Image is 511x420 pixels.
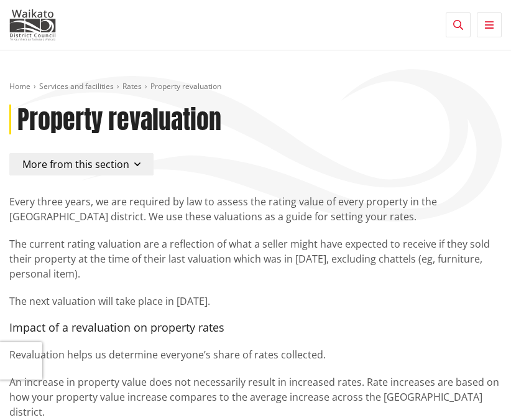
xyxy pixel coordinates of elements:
[9,347,502,362] p: Revaluation helps us determine everyone’s share of rates collected.
[9,81,30,91] a: Home
[150,81,221,91] span: Property revaluation
[9,194,502,224] p: Every three years, we are required by law to assess the rating value of every property in the [GE...
[17,105,221,134] h1: Property revaluation
[39,81,114,91] a: Services and facilities
[9,82,502,92] nav: breadcrumb
[9,153,154,175] button: More from this section
[9,9,56,40] img: Waikato District Council - Te Kaunihera aa Takiwaa o Waikato
[9,321,502,335] h4: Impact of a revaluation on property rates
[9,294,502,309] p: The next valuation will take place in [DATE].
[9,375,502,419] p: An increase in property value does not necessarily result in increased rates. Rate increases are ...
[122,81,142,91] a: Rates
[9,236,502,281] p: The current rating valuation are a reflection of what a seller might have expected to receive if ...
[22,157,129,171] span: More from this section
